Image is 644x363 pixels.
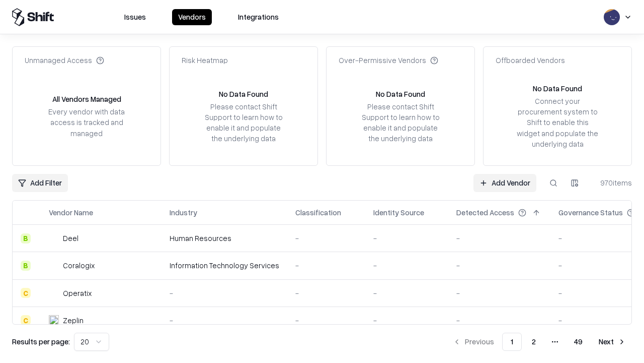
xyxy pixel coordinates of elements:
[373,233,440,244] div: -
[456,260,542,271] div: -
[566,333,591,351] button: 49
[219,89,268,99] div: No Data Found
[182,55,228,66] div: Risk Heatmap
[21,261,31,271] div: B
[118,9,152,25] button: Issues
[456,288,542,298] div: -
[373,260,440,271] div: -
[339,55,438,66] div: Over-Permissive Vendors
[447,333,632,351] nav: pagination
[373,315,440,326] div: -
[49,288,59,298] img: Operatix
[63,288,92,298] div: Operatix
[21,233,31,244] div: B
[373,207,424,218] div: Identity Source
[172,9,212,25] button: Vendors
[533,83,582,94] div: No Data Found
[63,260,95,271] div: Coralogix
[232,9,285,25] button: Integrations
[295,288,357,298] div: -
[170,260,279,271] div: Information Technology Services
[170,288,279,298] div: -
[373,288,440,298] div: -
[295,315,357,326] div: -
[202,101,285,144] div: Please contact Shift Support to learn how to enable it and populate the underlying data
[376,89,425,99] div: No Data Found
[52,94,121,104] div: All Vendors Managed
[592,177,632,188] div: 970 items
[63,315,84,326] div: Zeplin
[21,288,31,298] div: C
[170,233,279,244] div: Human Resources
[12,174,68,192] button: Add Filter
[456,315,542,326] div: -
[295,260,357,271] div: -
[45,106,128,138] div: Every vendor with data access is tracked and managed
[49,315,59,325] img: Zeplin
[516,96,599,149] div: Connect your procurement system to Shift to enable this widget and populate the underlying data
[170,315,279,326] div: -
[359,101,442,144] div: Please contact Shift Support to learn how to enable it and populate the underlying data
[170,207,197,218] div: Industry
[502,333,522,351] button: 1
[456,233,542,244] div: -
[558,207,623,218] div: Governance Status
[25,55,104,66] div: Unmanaged Access
[49,233,59,244] img: Deel
[456,207,514,218] div: Detected Access
[524,333,544,351] button: 2
[496,55,565,66] div: Offboarded Vendors
[12,336,70,347] p: Results per page:
[21,315,31,325] div: C
[295,233,357,244] div: -
[295,207,341,218] div: Classification
[49,261,59,271] img: Coralogix
[473,174,536,192] a: Add Vendor
[63,233,78,244] div: Deel
[49,207,93,218] div: Vendor Name
[593,333,632,351] button: Next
